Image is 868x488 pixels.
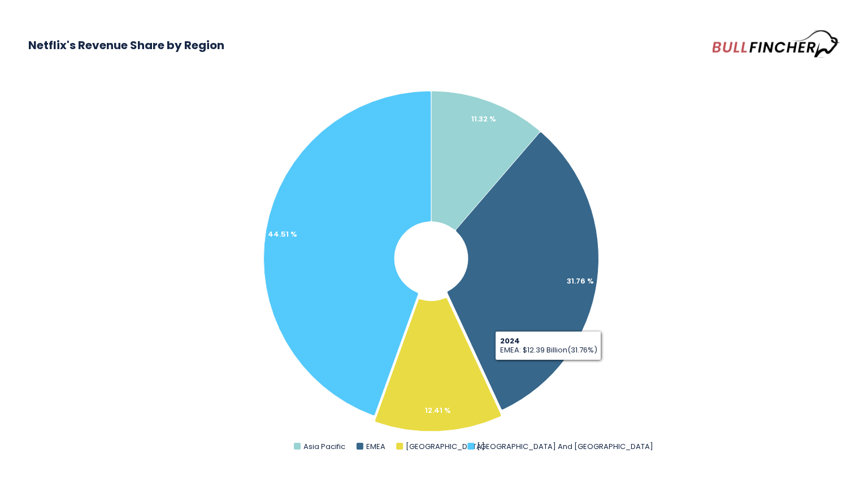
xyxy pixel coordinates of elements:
text: Asia Pacific [303,441,345,452]
text: 44.51 % [268,229,297,239]
svg: Netflix's Revenue Share by Region [28,63,840,459]
text: 11.32 % [471,114,496,124]
text: [GEOGRAPHIC_DATA] [406,441,485,452]
text: 12.41 % [425,405,451,416]
text: [GEOGRAPHIC_DATA] And [GEOGRAPHIC_DATA] [477,441,653,452]
text: 31.76 % [567,276,594,286]
text: EMEA [366,441,385,452]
